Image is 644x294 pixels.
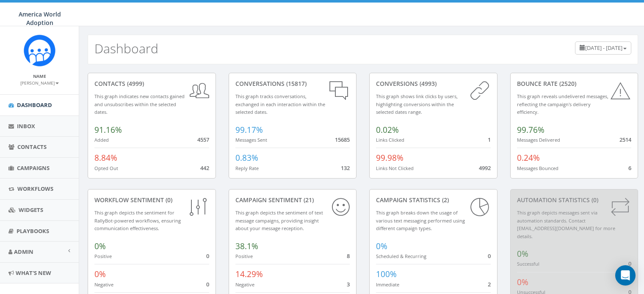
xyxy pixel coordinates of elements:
small: Name [33,73,46,79]
span: (2520) [558,80,576,88]
span: 0.24% [517,152,540,163]
span: (4999) [125,80,144,88]
span: 8.84% [94,152,117,163]
div: contacts [94,80,209,88]
span: 99.98% [376,152,404,163]
small: Links Clicked [376,137,404,143]
small: This graph breaks down the usage of various text messaging performed using different campaign types. [376,209,465,231]
small: Messages Bounced [517,165,558,171]
span: Admin [14,248,33,256]
small: This graph depicts messages sent via automation standards. Contact [EMAIL_ADDRESS][DOMAIN_NAME] f... [517,209,615,239]
small: Scheduled & Recurring [376,253,426,259]
span: Inbox [17,122,35,130]
span: America World Adoption [19,10,61,27]
span: (0) [590,196,598,204]
a: [PERSON_NAME] [20,79,59,86]
span: Contacts [17,143,47,151]
span: 0 [206,280,209,288]
span: Campaigns [17,164,50,172]
span: 2514 [619,136,631,143]
span: 99.76% [517,124,544,135]
small: Negative [235,281,254,288]
span: (0) [164,196,172,204]
div: Bounce Rate [517,80,632,88]
small: Messages Delivered [517,137,560,143]
span: 1 [488,136,491,143]
small: Successful [517,261,539,267]
small: Positive [94,253,112,259]
span: 100% [376,269,397,280]
span: Workflows [17,185,53,192]
span: Widgets [19,206,43,214]
div: conversations [235,80,350,88]
small: This graph depicts the sentiment of text message campaigns, providing insight about your message ... [235,209,323,231]
span: 132 [341,164,350,172]
small: This graph depicts the sentiment for RallyBot-powered workflows, ensuring communication effective... [94,209,181,231]
small: Positive [235,253,253,259]
div: Workflow Sentiment [94,196,209,204]
span: 442 [200,164,209,172]
span: 14.29% [235,269,263,280]
small: Links Not Clicked [376,165,414,171]
span: 0% [94,241,106,252]
div: Automation Statistics [517,196,632,204]
div: Open Intercom Messenger [615,265,636,286]
img: Rally_Corp_Icon.png [24,35,55,66]
span: (21) [302,196,314,204]
span: 6 [628,164,631,172]
span: 0% [517,248,528,259]
span: Dashboard [17,101,52,109]
small: This graph shows link clicks by users, highlighting conversions within the selected dates range. [376,93,458,115]
small: This graph reveals undelivered messages, reflecting the campaign's delivery efficiency. [517,93,608,115]
small: Added [94,137,109,143]
span: 0 [628,260,631,267]
small: Reply Rate [235,165,259,171]
span: 99.17% [235,124,263,135]
span: (2) [440,196,449,204]
span: 4992 [479,164,491,172]
div: Campaign Statistics [376,196,491,204]
span: What's New [16,269,51,277]
small: [PERSON_NAME] [20,80,59,86]
h2: Dashboard [94,41,158,55]
span: 0% [376,241,387,252]
div: Campaign Sentiment [235,196,350,204]
span: 3 [347,280,350,288]
span: (4993) [418,80,437,88]
small: Messages Sent [235,137,267,143]
div: conversions [376,80,491,88]
span: Playbooks [17,227,49,235]
span: 0% [94,269,106,280]
small: Negative [94,281,113,288]
small: Immediate [376,281,399,288]
span: 0 [488,252,491,260]
span: 8 [347,252,350,260]
span: 0.02% [376,124,399,135]
span: 38.1% [235,241,258,252]
span: (15817) [285,80,307,88]
span: 15685 [335,136,350,143]
span: 4557 [197,136,209,143]
small: This graph indicates new contacts gained and unsubscribes within the selected dates. [94,93,185,115]
small: Opted Out [94,165,118,171]
span: 0 [206,252,209,260]
span: 0% [517,277,528,288]
span: [DATE] - [DATE] [585,44,622,52]
span: 0.83% [235,152,258,163]
span: 2 [488,280,491,288]
small: This graph tracks conversations, exchanged in each interaction within the selected dates. [235,93,325,115]
span: 91.16% [94,124,122,135]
